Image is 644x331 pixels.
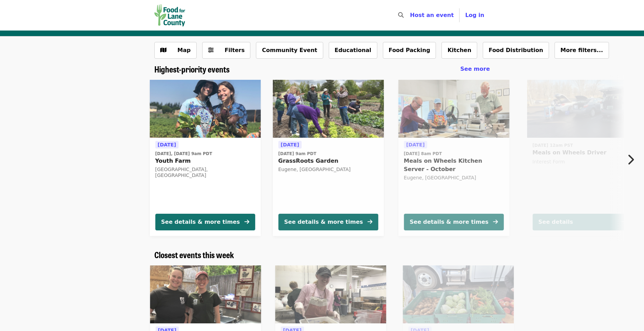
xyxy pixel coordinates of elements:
[160,47,166,53] i: map icon
[404,157,504,173] span: Meals on Wheels Kitchen Server - October
[527,80,638,138] img: Meals on Wheels Driver organized by Food for Lane County
[367,219,372,225] i: arrow-right icon
[278,157,378,165] span: GrassRoots Garden
[383,42,436,59] button: Food Packing
[278,167,378,172] div: Eugene, [GEOGRAPHIC_DATA]
[410,218,488,226] div: See details & more times
[398,80,509,236] a: See details for "Meals on Wheels Kitchen Server - October"
[410,12,454,18] a: Host an event
[404,151,442,157] time: [DATE] 8am PDT
[465,12,484,18] span: Log in
[532,159,565,164] span: Interest Form
[560,47,603,53] span: More filters...
[208,47,214,53] i: sliders-h icon
[161,218,240,226] div: See details & more times
[150,265,261,324] img: GrassRoots Garden Kitchen Clean-up organized by Food for Lane County
[149,80,260,138] img: Youth Farm organized by Food for Lane County
[256,42,323,59] button: Community Event
[441,42,477,59] button: Kitchen
[403,265,514,324] img: Mobile Pantry Distribution: Cottage Grove organized by Food for Lane County
[532,148,632,157] span: Meals on Wheels Driver
[178,47,191,53] span: Map
[527,80,638,236] a: See details for "Meals on Wheels Driver"
[483,42,549,59] button: Food Distribution
[155,157,255,165] span: Youth Farm
[460,65,490,73] a: See more
[225,47,245,53] span: Filters
[273,80,384,138] img: GrassRoots Garden organized by Food for Lane County
[398,12,404,18] i: search icon
[329,42,377,59] button: Educational
[154,42,197,59] button: Show map view
[493,219,498,225] i: arrow-right icon
[155,167,255,178] div: [GEOGRAPHIC_DATA], [GEOGRAPHIC_DATA]
[281,142,299,147] span: [DATE]
[406,142,424,147] span: [DATE]
[460,8,490,22] button: Log in
[460,66,490,72] span: See more
[154,63,230,75] span: Highest-priority events
[408,7,413,24] input: Search
[278,214,378,230] button: See details & more times
[532,142,573,148] time: [DATE] 12am PST
[149,250,496,260] div: Closest events this week
[149,80,260,236] a: See details for "Youth Farm"
[155,214,255,230] button: See details & more times
[154,248,234,261] span: Closest events this week
[404,175,504,181] div: Eugene, [GEOGRAPHIC_DATA]
[149,64,496,74] div: Highest-priority events
[154,64,230,74] a: Highest-priority events
[538,218,573,226] div: See details
[404,214,504,230] button: See details & more times
[532,214,632,230] button: See details
[157,142,176,147] span: [DATE]
[555,42,609,59] button: More filters...
[202,42,251,59] button: Filters (0 selected)
[273,80,384,236] a: See details for "GrassRoots Garden"
[154,4,186,26] img: Food for Lane County - Home
[398,80,509,138] img: Meals on Wheels Kitchen Server - October organized by Food for Lane County
[621,150,644,169] button: Next item
[284,218,363,226] div: See details & more times
[244,219,249,225] i: arrow-right icon
[278,151,316,157] time: [DATE] 9am PDT
[275,265,386,324] img: Food Rescue Express - October organized by Food for Lane County
[627,153,634,166] i: chevron-right icon
[154,250,234,260] a: Closest events this week
[155,151,212,157] time: [DATE], [DATE] 9am PDT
